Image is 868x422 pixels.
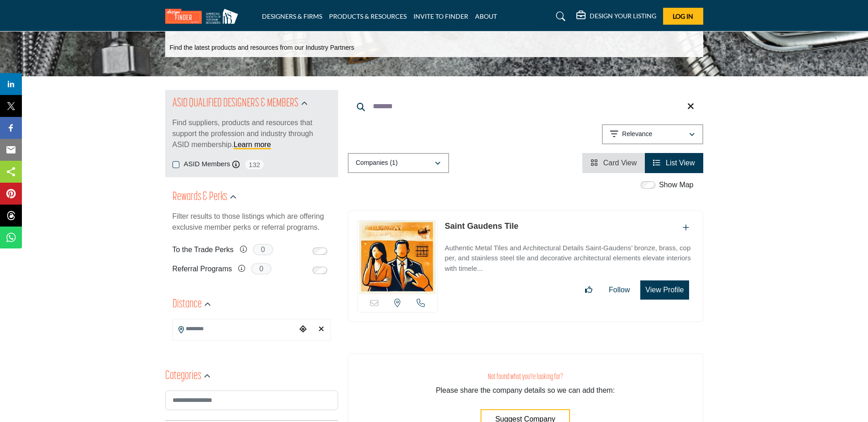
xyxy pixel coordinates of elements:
div: DESIGN YOUR LISTING [576,11,656,22]
p: Relevance [622,130,652,139]
button: Relevance [602,124,703,144]
button: Companies (1) [348,153,449,173]
li: Card View [582,153,645,173]
label: Show Map [659,179,694,190]
input: Search Category [165,390,338,410]
p: Find suppliers, products and resources that support the profession and industry through ASID memb... [173,117,331,150]
input: ASID Members checkbox [173,161,179,168]
div: Choose your current location [296,320,310,339]
span: 0 [253,244,273,255]
h2: Distance [173,296,202,313]
input: Search Keyword [348,95,703,117]
img: Saint Gaudens Tile [358,221,438,294]
a: Learn more [234,141,271,148]
label: To the Trade Perks [173,242,234,258]
a: Authentic Metal Tiles and Architectural Details Saint-Gaudens’ bronze, brass, copper, and stainle... [444,237,693,274]
p: Find the latest products and resources from our Industry Partners [170,43,355,53]
div: Clear search location [314,320,328,339]
input: Switch to Referral Programs [313,267,327,274]
span: List View [666,159,695,167]
span: 0 [251,263,272,274]
h2: ASID QUALIFIED DESIGNERS & MEMBERS [173,95,298,112]
p: Companies (1) [356,158,398,168]
h2: Categories [165,368,201,385]
label: Referral Programs [173,261,232,277]
button: Like listing [579,281,598,299]
p: Authentic Metal Tiles and Architectural Details Saint-Gaudens’ bronze, brass, copper, and stainle... [444,243,693,274]
span: Please share the company details so we can add them: [436,386,615,394]
a: Search [547,9,571,24]
a: Saint Gaudens Tile [444,222,518,231]
span: Log In [673,12,693,20]
img: Site Logo [165,9,243,24]
button: View Profile [640,280,689,300]
p: Filter results to those listings which are offering exclusive member perks or referral programs. [173,211,331,233]
h5: DESIGN YOUR LISTING [590,12,656,20]
a: INVITE TO FINDER [413,12,468,20]
button: Log In [663,8,703,25]
a: ABOUT [475,12,497,20]
a: View List [653,159,695,167]
label: ASID Members [184,159,230,169]
p: Saint Gaudens Tile [444,220,518,232]
a: PRODUCTS & RESOURCES [329,12,407,20]
input: Search Location [173,320,296,338]
span: 132 [244,159,265,170]
a: Add To List [683,224,689,232]
button: Follow [603,281,636,299]
li: List View [645,153,703,173]
h2: Rewards & Perks [173,189,227,206]
a: View Card [591,159,637,167]
h3: Not found what you're looking for? [366,372,685,382]
input: Switch to To the Trade Perks [313,248,327,255]
a: DESIGNERS & FIRMS [262,12,322,20]
span: Card View [603,159,637,167]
